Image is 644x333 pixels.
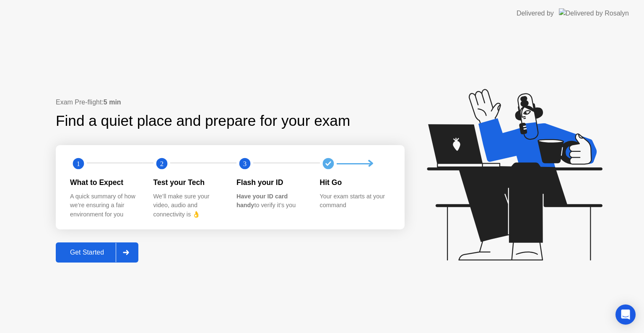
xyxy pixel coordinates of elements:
div: to verify it’s you [236,192,306,210]
img: Delivered by Rosalyn [559,8,629,18]
b: Have your ID card handy [236,193,288,209]
div: Your exam starts at your command [320,192,390,210]
div: Get Started [58,249,116,256]
div: A quick summary of how we’re ensuring a fair environment for you [70,192,140,219]
div: What to Expect [70,177,140,188]
div: Find a quiet place and prepare for your exam [56,110,351,132]
div: Open Intercom Messenger [615,304,636,325]
text: 2 [160,160,163,168]
div: Test your Tech [153,177,223,188]
div: Delivered by [517,8,554,18]
b: 5 min [104,99,121,106]
div: Exam Pre-flight: [56,97,405,107]
div: Flash your ID [236,177,306,188]
text: 1 [77,160,80,168]
div: We’ll make sure your video, audio and connectivity is 👌 [153,192,223,219]
text: 3 [243,160,247,168]
button: Get Started [56,242,138,263]
div: Hit Go [320,177,390,188]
